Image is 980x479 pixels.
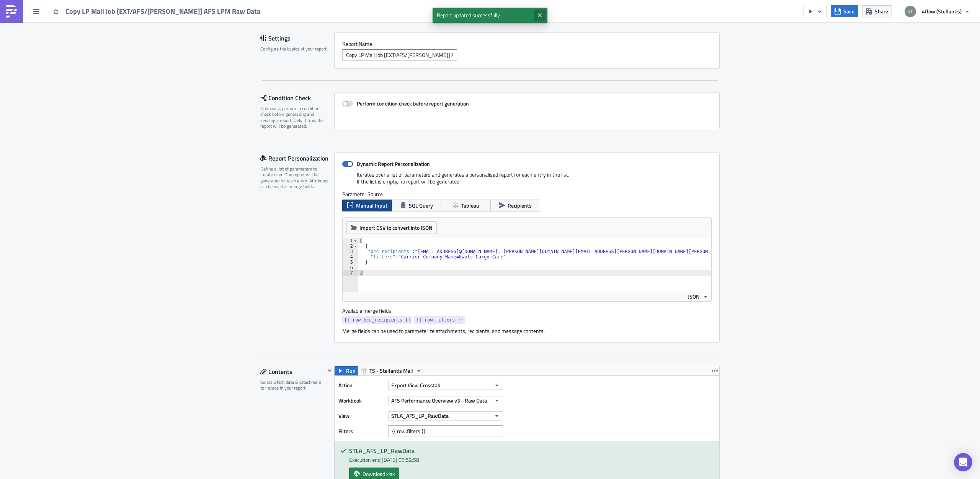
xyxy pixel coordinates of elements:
[391,412,449,420] span: STLA_AFS_LP_RawData
[843,7,854,15] span: Save
[343,270,358,276] div: 7
[260,153,334,164] div: Report Personalization
[349,448,714,454] h5: STLA_AFS_LP_RawData
[357,99,469,107] strong: Perform condition check before report generation
[358,366,425,375] button: TS - Stellantis Mail
[260,379,325,391] div: Select which data & attachment to include in your report.
[346,221,437,234] button: Import CSV to convert into JSON
[356,201,387,209] span: Manual Input
[490,200,540,211] button: Recipients
[346,366,356,375] span: Run
[875,7,888,15] span: Share
[342,41,712,47] label: Report Nam﻿e
[461,201,479,209] span: Tableau
[508,201,532,209] span: Recipients
[688,292,700,300] span: JSON
[363,470,395,478] span: Download xlsx
[357,160,430,168] strong: Dynamic Report Personalization
[414,316,465,324] a: {{ row.filters }}
[369,366,413,375] span: TS - Stellantis Mail
[342,171,712,191] div: Iterates over a list of parameters and generates a personalised report for each entry in the list...
[338,380,384,391] label: Action
[349,456,714,464] div: Execution end: [DATE] 06:52:58
[343,238,358,244] div: 1
[685,292,711,301] button: JSON
[342,191,712,198] label: Parameter Source
[260,46,329,52] div: Configure the basics of your report.
[342,307,400,314] label: Available merge fields
[342,316,412,324] a: {{ row.bcc_recipients }}
[260,92,334,104] div: Condition Check
[416,316,463,324] span: {{ row.filters }}
[343,260,358,265] div: 5
[343,265,358,270] div: 6
[260,106,329,129] div: Optionally, perform a condition check before generating and sending a report. Only if true, the r...
[343,254,358,260] div: 4
[260,166,329,190] div: Define a list of parameters to iterate over. One report will be generated for each entry. Attribu...
[441,200,491,211] button: Tableau
[338,410,384,422] label: View
[388,411,503,421] button: STLA_AFS_LP_RawData
[260,366,325,377] div: Contents
[831,5,858,17] button: Save
[904,5,917,18] img: Avatar
[388,396,503,405] button: AFS Performance Overview v3 - Raw Data
[534,10,546,21] button: Close
[359,224,433,232] span: Import CSV to convert into JSON
[391,396,487,404] span: AFS Performance Overview v3 - Raw Data
[5,5,18,18] img: PushMetrics
[3,3,366,52] body: Rich Text Area. Press ALT-0 for help.
[338,425,384,437] label: Filters
[388,381,503,390] button: Export View Crosstab
[3,3,350,52] span: Dear , Please find attached the overview of your performance as well as compliance for the last 6...
[343,244,358,249] div: 2
[954,453,972,471] div: Open Intercom Messenger
[922,7,962,15] span: 4flow (Stellantis)
[433,8,534,23] span: Report updated successfully
[65,7,261,16] span: Copy LP Mail Job [EXT/AFS/[PERSON_NAME]] AFS LPM Raw Data
[325,366,334,375] button: Hide content
[343,249,358,254] div: 3
[409,201,433,209] span: SQL Query
[392,200,441,211] button: SQL Query
[15,3,47,9] a: {{ row.filters }}
[388,425,503,437] input: Filter1=Value1&...
[335,366,358,375] button: Run
[900,3,974,20] button: 4flow (Stellantis)
[338,395,384,406] label: Workbook
[344,316,410,324] span: {{ row.bcc_recipients }}
[391,381,441,389] span: Export View Crosstab
[342,200,392,211] button: Manual Input
[342,328,712,334] div: Merge fields can be used to parameterize attachments, recipients, and message contents.
[862,5,892,17] button: Share
[260,32,334,44] div: Settings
